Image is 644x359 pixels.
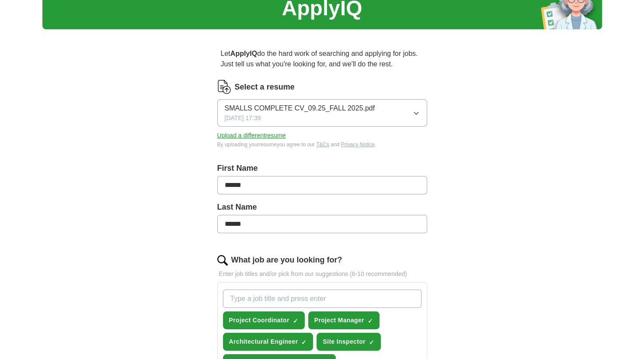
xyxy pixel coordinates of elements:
img: search.png [217,255,228,266]
span: Project Coordinator [229,316,289,325]
button: Upload a differentresume [217,131,286,140]
span: ✓ [369,339,374,346]
div: By uploading your resume you agree to our and . [217,141,427,148]
span: ✓ [368,318,373,324]
span: ✓ [301,339,306,346]
label: First Name [217,162,427,174]
button: Project Coordinator✓ [223,311,305,329]
a: Privacy Notice [341,142,375,148]
span: [DATE] 17:39 [225,114,261,123]
label: What job are you looking for? [231,254,342,266]
button: Architectural Engineer✓ [223,333,313,351]
span: SMALLS COMPLETE CV_09.25_FALL 2025.pdf [225,103,375,114]
label: Select a resume [235,81,295,93]
input: Type a job title and press enter [223,290,421,308]
span: ✓ [293,318,298,324]
button: Site Inspector✓ [317,333,380,351]
button: Project Manager✓ [308,311,379,329]
button: SMALLS COMPLETE CV_09.25_FALL 2025.pdf[DATE] 17:39 [217,99,427,127]
a: T&Cs [316,142,329,148]
label: Last Name [217,201,427,213]
p: Let do the hard work of searching and applying for jobs. Just tell us what you're looking for, an... [217,45,427,73]
span: Project Manager [314,316,364,325]
img: CV Icon [217,80,231,94]
strong: ApplyIQ [230,50,257,57]
p: Enter job titles and/or pick from our suggestions (6-10 recommended) [217,269,427,279]
span: Architectural Engineer [229,337,298,346]
span: Site Inspector [323,337,365,346]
